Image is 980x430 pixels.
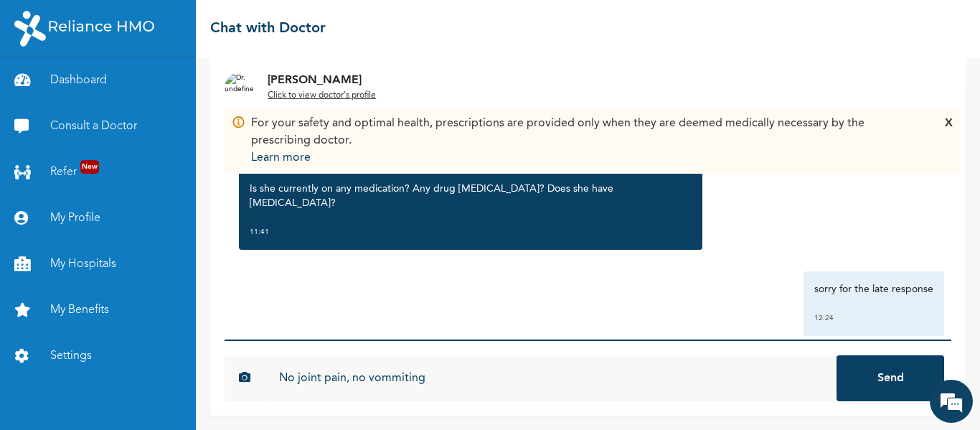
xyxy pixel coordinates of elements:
[27,72,58,108] img: d_794563401_company_1708531726252_794563401
[250,182,691,210] p: Is she currently on any medication? Any drug [MEDICAL_DATA]? Does she have [MEDICAL_DATA]?
[268,91,376,100] u: Click to view doctor's profile
[265,355,837,401] input: Chat with doctor
[232,115,245,129] img: Info
[268,72,376,89] p: [PERSON_NAME]
[225,73,253,101] img: Dr. undefined`
[251,149,923,167] p: Learn more
[814,311,933,325] div: 12:24
[7,307,273,357] textarea: Type your message and hit 'Enter'
[80,160,99,174] span: New
[837,355,944,401] button: Send
[75,80,241,99] div: Chat with us now
[814,282,933,296] p: sorry for the late response
[251,115,923,167] div: For your safety and optimal health, prescriptions are provided only when they are deemed medicall...
[141,357,274,401] div: FAQs
[250,225,691,239] div: 11:41
[83,138,198,283] span: We're online!
[14,11,154,47] img: RelianceHMO's Logo
[210,18,326,39] h2: Chat with Doctor
[7,382,141,392] span: Conversation
[945,115,953,167] div: X
[235,7,270,42] div: Minimize live chat window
